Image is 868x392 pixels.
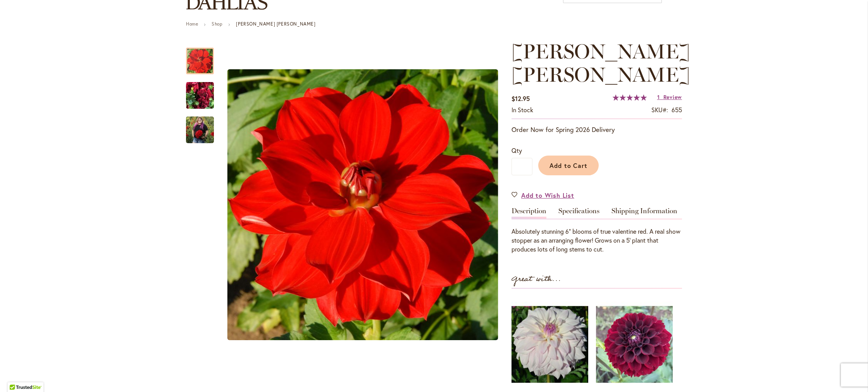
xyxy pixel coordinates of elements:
div: Availability [511,106,533,115]
a: Shipping Information [611,207,677,219]
span: Review [663,93,682,101]
span: Add to Wish List [521,191,574,200]
div: 655 [672,106,682,115]
span: In stock [511,106,533,114]
div: MOLLY ANN [222,40,504,370]
button: Add to Cart [538,156,599,175]
div: Product Images [222,40,539,370]
span: [PERSON_NAME] [PERSON_NAME] [511,39,690,87]
div: Absolutely stunning 6" blooms of true valentine red. A real show stopper as an arranging flower! ... [511,227,682,254]
img: MOLLY ANN [172,75,228,116]
div: Detailed Product Info [511,207,682,254]
iframe: Launch Accessibility Center [6,365,28,386]
a: Home [186,21,198,27]
span: Qty [511,146,522,154]
span: 1 [657,93,660,101]
p: Order Now for Spring 2026 Delivery [511,125,682,134]
span: Add to Cart [549,161,588,169]
div: MOLLY ANN [186,74,222,109]
strong: Great with... [511,273,561,286]
div: 100% [613,94,647,101]
img: MOLLY ANN [186,112,214,147]
span: $12.95 [511,94,530,103]
img: MOLLY ANN [227,69,498,340]
div: MOLLY ANNMOLLY ANNMOLLY ANN [222,40,504,370]
strong: [PERSON_NAME] [PERSON_NAME] [236,21,315,27]
a: Shop [212,21,222,27]
div: MOLLY ANN [186,40,222,74]
strong: SKU [651,106,668,114]
a: Description [511,207,546,219]
a: Specifications [558,207,599,219]
a: Add to Wish List [511,191,574,200]
a: 1 Review [657,93,682,101]
div: MOLLY ANN [186,109,214,143]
